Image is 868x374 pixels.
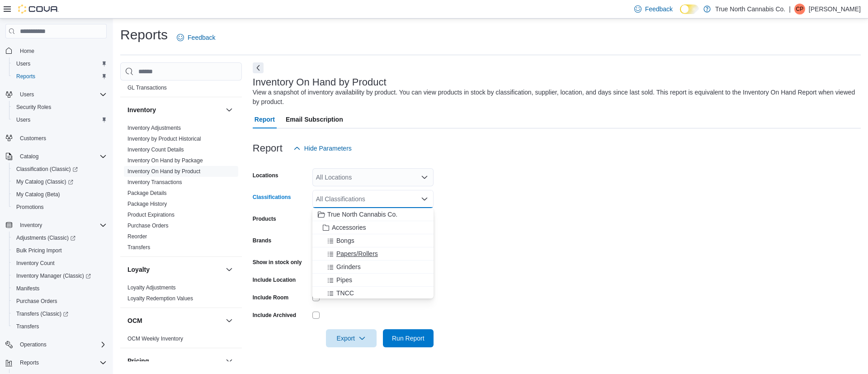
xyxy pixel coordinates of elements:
[127,157,203,164] a: Inventory On Hand by Package
[312,208,434,221] button: True North Cannabis Co.
[20,222,42,229] span: Inventory
[13,102,55,113] a: Security Roles
[13,321,107,332] span: Transfers
[645,5,673,14] span: Feedback
[9,57,110,70] button: Users
[13,58,34,69] a: Users
[13,296,107,307] span: Purchase Orders
[127,85,167,91] a: GL Transactions
[253,276,296,284] label: Include Location
[127,265,222,274] button: Loyalty
[2,44,110,57] button: Home
[16,323,39,330] span: Transfers
[2,150,110,163] button: Catalog
[127,168,200,175] a: Inventory On Hand by Product
[13,102,107,113] span: Security Roles
[127,284,176,291] a: Loyalty Adjustments
[13,164,107,175] span: Classification (Classic)
[20,341,47,348] span: Operations
[9,257,110,270] button: Inventory Count
[173,28,219,47] a: Feedback
[13,232,79,243] a: Adjustments (Classic)
[127,211,175,218] span: Product Expirations
[9,201,110,213] button: Promotions
[16,133,50,144] a: Customers
[332,223,366,232] span: Accessories
[2,338,110,351] button: Operations
[5,40,107,373] nav: Complex example
[127,316,222,325] button: OCM
[9,244,110,257] button: Bulk Pricing Import
[127,147,184,153] a: Inventory Count Details
[16,357,107,368] span: Reports
[127,179,182,185] a: Inventory Transactions
[20,153,38,160] span: Catalog
[2,132,110,145] button: Customers
[9,114,110,126] button: Users
[312,234,434,247] button: Bongs
[127,284,176,291] span: Loyalty Adjustments
[13,71,39,82] a: Reports
[9,163,110,175] a: Classification (Classic)
[253,215,276,223] label: Products
[127,222,169,229] span: Purchase Orders
[13,189,64,200] a: My Catalog (Beta)
[312,260,434,274] button: Grinders
[312,274,434,287] button: Pipes
[127,356,149,365] h3: Pricing
[127,135,201,142] span: Inventory by Product Historical
[253,259,302,266] label: Show in stock only
[127,335,183,342] span: OCM Weekly Inventory
[16,45,107,56] span: Home
[16,89,38,100] button: Users
[13,164,81,175] a: Classification (Classic)
[13,58,107,69] span: Users
[20,135,46,142] span: Customers
[127,356,222,365] button: Pricing
[16,104,51,111] span: Security Roles
[20,359,39,366] span: Reports
[9,101,110,114] button: Security Roles
[13,283,43,294] a: Manifests
[9,295,110,308] button: Purchase Orders
[304,144,352,153] span: Hide Parameters
[13,71,107,82] span: Reports
[9,70,110,83] button: Reports
[120,26,168,44] h1: Reports
[127,200,167,208] span: Package History
[16,46,38,57] a: Home
[127,233,147,240] span: Reorder
[20,91,34,98] span: Users
[9,270,110,282] a: Inventory Manager (Classic)
[2,356,110,369] button: Reports
[16,357,42,368] button: Reports
[13,258,58,269] a: Inventory Count
[9,320,110,333] button: Transfers
[253,62,264,73] button: Next
[13,245,107,256] span: Bulk Pricing Import
[127,316,142,325] h3: OCM
[336,289,354,298] span: TNCC
[188,33,215,42] span: Feedback
[127,84,167,91] span: GL Transactions
[127,179,182,186] span: Inventory Transactions
[16,234,75,241] span: Adjustments (Classic)
[253,143,283,154] h3: Report
[796,4,804,14] span: CP
[13,296,61,307] a: Purchase Orders
[16,116,30,123] span: Users
[255,110,275,128] span: Report
[127,136,201,142] a: Inventory by Product Historical
[9,175,110,188] a: My Catalog (Classic)
[16,272,91,279] span: Inventory Manager (Classic)
[9,232,110,244] a: Adjustments (Classic)
[16,191,60,198] span: My Catalog (Beta)
[16,60,30,67] span: Users
[13,321,42,332] a: Transfers
[16,285,39,292] span: Manifests
[13,270,94,281] a: Inventory Manager (Classic)
[336,249,378,258] span: Papers/Rollers
[421,174,428,181] button: Open list of options
[16,310,68,317] span: Transfers (Classic)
